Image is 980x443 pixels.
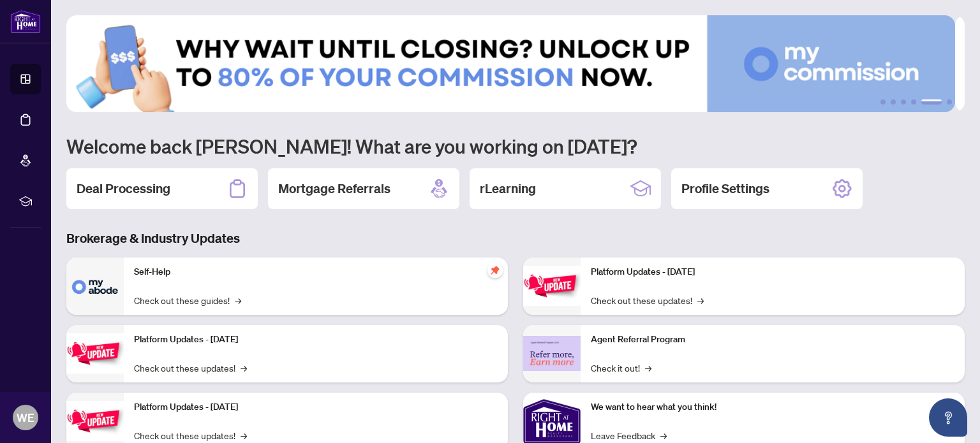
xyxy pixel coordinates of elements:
button: 5 [921,99,942,105]
h1: Welcome back [PERSON_NAME]! What are you working on [DATE]? [66,134,965,158]
a: Check out these updates!→ [134,428,247,442]
button: 3 [901,99,906,105]
img: logo [10,10,41,33]
img: Self-Help [66,258,124,315]
a: Check it out!→ [591,361,651,375]
span: → [241,428,247,442]
span: pushpin [487,263,503,278]
button: 6 [947,99,952,105]
img: Agent Referral Program [523,336,581,371]
a: Check out these updates!→ [134,361,247,375]
p: Self-Help [134,265,498,279]
a: Check out these updates!→ [591,293,704,307]
p: Platform Updates - [DATE] [591,265,954,279]
h2: Mortgage Referrals [278,180,390,198]
h2: Deal Processing [77,180,170,198]
button: 1 [880,99,886,105]
img: Slide 4 [66,15,955,112]
button: 2 [891,99,896,105]
p: Platform Updates - [DATE] [134,333,498,347]
span: → [235,293,241,307]
span: → [241,361,247,375]
h3: Brokerage & Industry Updates [66,229,965,247]
p: Agent Referral Program [591,333,954,347]
button: 4 [911,99,916,105]
h2: Profile Settings [681,180,769,198]
img: Platform Updates - July 21, 2025 [66,401,124,441]
img: Platform Updates - September 16, 2025 [66,333,124,374]
a: Check out these guides!→ [134,293,241,307]
h2: rLearning [480,180,536,198]
span: → [660,428,667,442]
button: Open asap [929,398,967,437]
p: Platform Updates - [DATE] [134,400,498,414]
img: Platform Updates - June 23, 2025 [523,266,581,306]
span: WE [17,409,34,426]
a: Leave Feedback→ [591,428,667,442]
span: → [645,361,651,375]
span: → [697,293,704,307]
p: We want to hear what you think! [591,400,954,414]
